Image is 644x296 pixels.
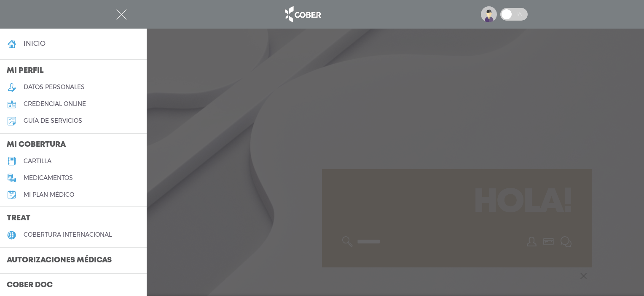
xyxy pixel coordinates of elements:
h5: cobertura internacional [24,231,112,238]
h5: credencial online [24,100,86,108]
h4: inicio [24,40,46,48]
h5: datos personales [24,84,85,91]
img: logo_cober_home-white.png [280,4,325,24]
img: Cober_menu-close-white.svg [116,9,127,20]
h5: guía de servicios [24,117,82,124]
h5: medicamentos [24,174,73,182]
h5: cartilla [24,158,51,165]
img: profile-placeholder.svg [481,6,497,22]
h5: Mi plan médico [24,191,74,198]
